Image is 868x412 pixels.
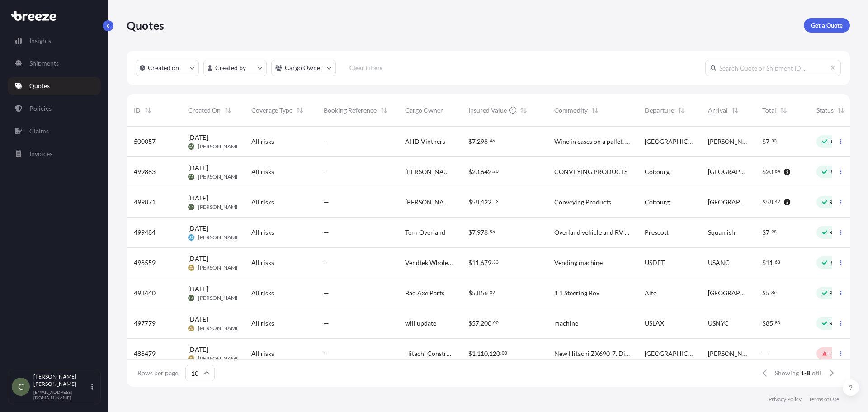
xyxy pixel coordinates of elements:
span: [PERSON_NAME] Conveying Products [405,198,454,207]
span: . [500,351,501,355]
span: 499871 [134,198,156,207]
span: New Hitachi ZX690-7. Dims 22' x 12'3 x 12'4, 97,000#. Machine will be driven onto the carrier's R... [554,349,630,358]
span: 642 [481,169,491,175]
span: Prescott [645,228,669,237]
p: Shipments [29,59,59,68]
span: All risks [251,349,274,358]
span: Total [762,106,776,115]
span: [GEOGRAPHIC_DATA] [708,167,748,176]
span: will update [405,319,436,328]
span: 498440 [134,289,156,298]
span: 499883 [134,167,156,176]
span: USLAX [645,319,664,328]
button: cargoOwner Filter options [271,60,336,76]
span: . [492,260,493,264]
p: Claims [29,127,49,136]
span: $ [468,199,472,205]
button: Sort [142,105,153,116]
span: 499484 [134,228,156,237]
span: — [762,349,768,358]
span: $ [762,138,766,145]
span: [GEOGRAPHIC_DATA] [645,137,693,146]
span: Created On [188,106,221,115]
button: createdOn Filter options [136,60,199,76]
span: . [488,291,489,294]
p: [PERSON_NAME] [PERSON_NAME] [33,373,90,388]
span: [DATE] [188,224,208,233]
span: AHD Vintners [405,137,445,146]
span: . [492,170,493,173]
span: CONVEYING PRODUCTS [554,167,627,176]
span: 120 [489,350,500,357]
span: 7 [472,138,476,145]
span: [PERSON_NAME] [198,264,241,271]
span: ID [134,106,141,115]
span: , [479,320,481,327]
span: 30 [771,139,777,142]
input: Search Quote or Shipment ID... [705,60,841,76]
span: $ [762,260,766,266]
span: [DATE] [188,345,208,354]
button: Sort [730,105,741,116]
a: Privacy Policy [769,396,802,403]
p: Ready [829,138,844,145]
span: Arrival [708,106,728,115]
button: Sort [222,105,233,116]
span: . [492,321,493,324]
span: Bad Axe Parts [405,289,444,298]
span: All risks [251,258,274,267]
span: CA [189,294,193,303]
span: 11 [766,260,773,266]
span: [PERSON_NAME] [198,204,241,211]
p: Quotes [29,81,50,90]
span: $ [468,229,472,236]
span: of 8 [812,369,821,378]
span: — [324,289,329,298]
span: USNYC [708,319,729,328]
span: Status [816,106,834,115]
span: Overland vehicle and RV Windows and doors. [554,228,630,237]
p: Policies [29,104,52,113]
button: createdBy Filter options [203,60,267,76]
span: 46 [490,139,495,142]
span: 7 [766,138,769,145]
span: . [774,170,774,173]
span: . [492,200,493,203]
span: machine [554,319,578,328]
span: 497779 [134,319,156,328]
span: C [18,382,24,391]
p: Cargo Owner [285,63,323,72]
span: Wine in cases on a pallet, wrapped and packaged by wine people [554,137,630,146]
p: Ready [829,289,844,297]
span: 20 [493,170,499,173]
span: Rows per page [137,369,178,378]
span: [DATE] [188,284,208,294]
span: $ [468,320,472,327]
span: 85 [766,320,773,327]
button: Sort [378,105,389,116]
span: CA [189,142,193,151]
span: 20 [766,169,773,175]
button: Clear Filters [340,61,391,75]
span: $ [468,290,472,296]
span: . [770,230,771,233]
span: 64 [775,170,780,173]
span: 53 [493,200,499,203]
span: — [324,319,329,328]
p: Quotes [127,18,164,33]
span: $ [468,260,472,266]
span: Vendtek Wholesale [405,258,454,267]
span: [PERSON_NAME] [708,349,748,358]
span: Hitachi Construction Management [405,349,454,358]
button: Sort [518,105,529,116]
span: AV [189,263,193,272]
span: 488479 [134,349,156,358]
span: [PERSON_NAME] [198,143,241,150]
span: $ [468,169,472,175]
span: [GEOGRAPHIC_DATA] [645,349,693,358]
p: Invoices [29,149,52,158]
span: , [479,260,481,266]
span: — [324,167,329,176]
span: 20 [472,169,479,175]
